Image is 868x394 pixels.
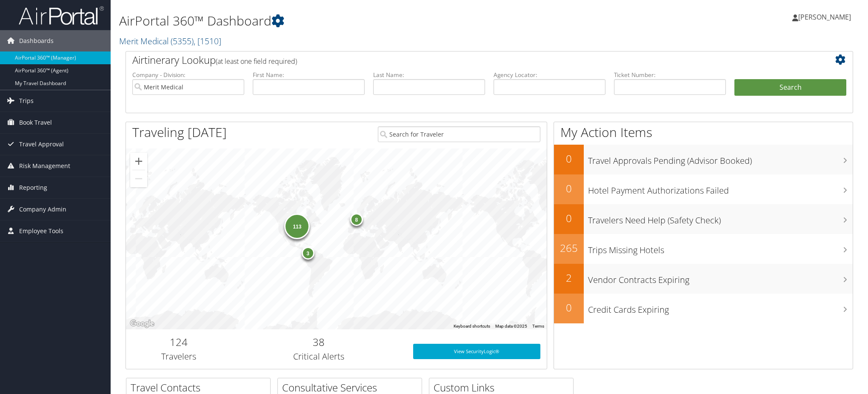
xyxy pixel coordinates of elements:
[588,151,853,167] h3: Travel Approvals Pending (Advisor Booked)
[119,12,613,30] h1: AirPortal 360™ Dashboard
[588,270,853,286] h3: Vendor Contracts Expiring
[237,335,400,349] h2: 38
[301,247,314,260] div: 3
[19,155,70,177] span: Risk Management
[19,30,54,51] span: Dashboards
[19,220,63,242] span: Employee Tools
[554,204,853,234] a: 0Travelers Need Help (Safety Check)
[132,71,244,79] label: Company - Division:
[454,323,490,329] button: Keyboard shortcuts
[798,12,851,22] span: [PERSON_NAME]
[554,151,584,166] h2: 0
[588,240,853,256] h3: Trips Missing Hotels
[132,351,225,363] h3: Travelers
[19,199,66,220] span: Company Admin
[19,177,47,198] span: Reporting
[350,213,363,226] div: 8
[130,153,147,170] button: Zoom in
[130,170,147,187] button: Zoom out
[119,35,221,47] a: Merit Medical
[413,344,541,359] a: View SecurityLogic®
[373,71,485,79] label: Last Name:
[495,324,527,328] span: Map data ©2025
[614,71,726,79] label: Ticket Number:
[378,126,540,142] input: Search for Traveler
[494,71,605,79] label: Agency Locator:
[554,123,853,141] h1: My Action Items
[554,264,853,294] a: 2Vendor Contracts Expiring
[554,241,584,255] h2: 265
[132,123,227,141] h1: Traveling [DATE]
[554,300,584,315] h2: 0
[554,145,853,174] a: 0Travel Approvals Pending (Advisor Booked)
[734,79,846,96] button: Search
[554,271,584,285] h2: 2
[588,180,853,197] h3: Hotel Payment Authorizations Failed
[128,318,156,329] a: Open this area in Google Maps (opens a new window)
[588,210,853,226] h3: Travelers Need Help (Safety Check)
[19,134,64,155] span: Travel Approval
[132,335,225,349] h2: 124
[554,174,853,204] a: 0Hotel Payment Authorizations Failed
[588,300,853,316] h3: Credit Cards Expiring
[253,71,365,79] label: First Name:
[216,57,297,66] span: (at least one field required)
[19,6,104,26] img: airportal-logo.png
[284,214,310,239] div: 113
[132,53,786,67] h2: Airtinerary Lookup
[128,318,156,329] img: Google
[554,234,853,264] a: 265Trips Missing Hotels
[554,294,853,323] a: 0Credit Cards Expiring
[554,211,584,226] h2: 0
[237,351,400,363] h3: Critical Alerts
[19,112,52,133] span: Book Travel
[792,4,859,30] a: [PERSON_NAME]
[194,35,221,47] span: , [ 1510 ]
[19,90,34,111] span: Trips
[171,35,194,47] span: ( 5355 )
[554,181,584,196] h2: 0
[532,324,544,328] a: Terms (opens in new tab)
